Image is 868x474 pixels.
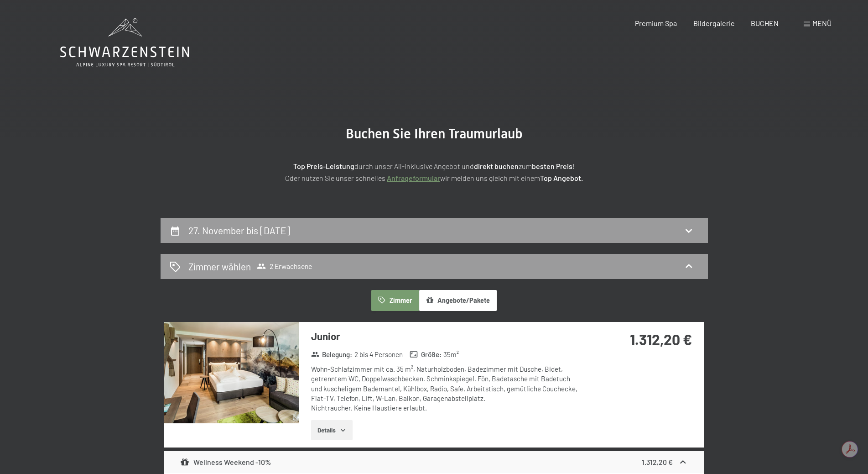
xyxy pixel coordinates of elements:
[311,350,353,359] strong: Belegung :
[311,364,582,413] div: Wohn-Schlafzimmer mit ca. 35 m², Naturholzboden, Badezimmer mit Dusche, Bidet, getrenntem WC, Dop...
[371,290,419,311] button: Zimmer
[257,262,312,271] span: 2 Erwachsene
[164,322,299,423] img: mss_renderimg.php
[474,162,519,170] strong: direkt buchen
[532,162,572,170] strong: besten Preis
[812,19,832,27] span: Menü
[354,350,403,359] span: 2 bis 4 Personen
[751,19,779,27] a: BUCHEN
[206,160,662,184] p: durch unser All-inklusive Angebot und zum ! Oder nutzen Sie unser schnelles wir melden uns gleich...
[443,350,459,359] span: 35 m²
[540,174,583,182] strong: Top Angebot.
[164,451,704,473] div: Wellness Weekend -10%1.312,20 €
[180,457,271,468] div: Wellness Weekend -10%
[311,420,353,440] button: Details
[630,331,692,348] strong: 1.312,20 €
[419,290,497,311] button: Angebote/Pakete
[693,19,735,27] a: Bildergalerie
[293,162,354,170] strong: Top Preis-Leistung
[387,174,440,182] a: Anfrageformular
[311,329,582,343] h3: Junior
[188,260,251,273] h2: Zimmer wählen
[635,19,677,27] a: Premium Spa
[188,225,290,236] h2: 27. November bis [DATE]
[410,350,442,359] strong: Größe :
[642,458,673,466] strong: 1.312,20 €
[346,126,523,142] span: Buchen Sie Ihren Traumurlaub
